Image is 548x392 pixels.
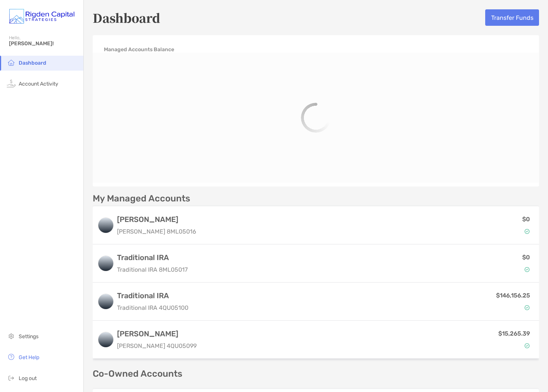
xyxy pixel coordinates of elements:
img: logo account [98,332,113,347]
img: logo account [98,218,113,233]
img: get-help icon [7,352,16,361]
span: [PERSON_NAME]! [9,40,79,47]
img: Account Status icon [524,267,530,272]
p: $0 [522,253,530,262]
img: activity icon [7,79,16,88]
h3: Traditional IRA [117,291,188,300]
img: logo account [98,256,113,271]
span: Get Help [19,354,39,361]
img: Account Status icon [524,343,530,348]
p: Traditional IRA 8ML05017 [117,265,188,274]
p: $146,156.25 [496,291,530,300]
h3: [PERSON_NAME] [117,215,196,224]
p: [PERSON_NAME] 8ML05016 [117,227,196,236]
p: Co-Owned Accounts [93,369,539,379]
span: Settings [19,333,39,340]
h5: Dashboard [93,9,160,26]
img: household icon [7,58,16,67]
img: Account Status icon [524,229,530,234]
span: Log out [19,375,37,382]
span: Account Activity [19,81,58,87]
p: My Managed Accounts [93,194,190,203]
img: logo account [98,294,113,309]
span: Dashboard [19,60,46,66]
img: Account Status icon [524,305,530,310]
p: $0 [522,214,530,224]
h3: [PERSON_NAME] [117,329,197,338]
h3: Traditional IRA [117,253,188,262]
img: Zoe Logo [9,3,74,30]
img: settings icon [7,331,16,340]
button: Transfer Funds [485,9,539,26]
img: logout icon [7,373,16,382]
p: [PERSON_NAME] 4QU05099 [117,341,197,351]
h4: Managed Accounts Balance [104,46,174,53]
p: $15,265.39 [498,329,530,338]
p: Traditional IRA 4QU05100 [117,303,188,312]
